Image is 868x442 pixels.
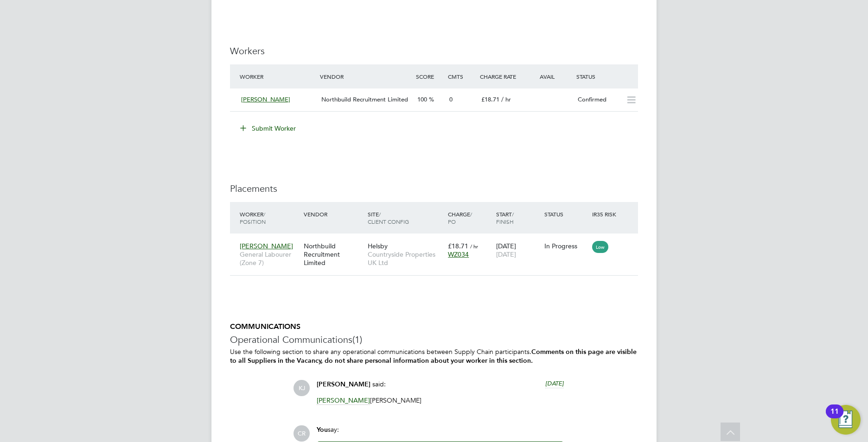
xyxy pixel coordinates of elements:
div: In Progress [544,242,588,250]
span: / Client Config [368,210,409,225]
h3: Workers [230,45,638,57]
div: Avail [526,68,574,85]
span: Helsby [368,242,388,250]
div: Status [574,68,638,85]
span: [PERSON_NAME] [240,242,293,250]
span: CR [294,425,310,442]
div: Status [542,206,590,222]
div: Charge Rate [478,68,526,85]
h5: COMMUNICATIONS [230,322,638,332]
span: / PO [448,210,472,225]
button: Submit Worker [234,121,303,136]
span: Countryside Properties UK Ltd [368,250,443,267]
div: Charge [446,206,494,230]
div: 11 [830,411,839,423]
h3: Operational Communications [230,334,638,346]
span: WZ034 [448,250,469,259]
button: Open Resource Center, 11 new notifications [831,405,861,435]
div: Northbuild Recruitment Limited [301,237,365,272]
div: Site [365,206,446,230]
div: Score [414,68,446,85]
div: Cmts [446,68,478,85]
span: / Position [240,210,266,225]
div: Vendor [318,68,414,85]
span: 100 [417,95,427,103]
div: IR35 Risk [590,206,622,222]
span: (1) [352,334,362,346]
div: Vendor [301,206,365,222]
div: Confirmed [574,92,622,107]
div: say: [317,425,564,442]
p: [PERSON_NAME] [317,396,564,404]
span: [PERSON_NAME] [317,396,370,405]
span: You [317,426,328,434]
span: [DATE] [545,379,564,387]
span: General Labourer (Zone 7) [240,250,299,267]
p: Use the following section to share any operational communications between Supply Chain participants. [230,347,638,365]
h3: Placements [230,183,638,195]
div: Worker [237,68,318,85]
span: £18.71 [448,242,468,250]
span: / hr [470,243,478,250]
a: [PERSON_NAME]General Labourer (Zone 7)Northbuild Recruitment LimitedHelsbyCountryside Properties ... [237,237,638,245]
span: [DATE] [496,250,516,259]
span: KJ [294,380,310,396]
span: said: [372,380,386,388]
div: [DATE] [494,237,542,263]
span: Northbuild Recruitment Limited [321,95,408,103]
span: / Finish [496,210,514,225]
div: Worker [237,206,301,230]
span: Low [592,241,608,253]
span: £18.71 [481,95,499,103]
span: / hr [501,95,511,103]
div: Start [494,206,542,230]
span: [PERSON_NAME] [317,380,370,388]
span: [PERSON_NAME] [241,95,290,103]
span: 0 [449,95,453,103]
